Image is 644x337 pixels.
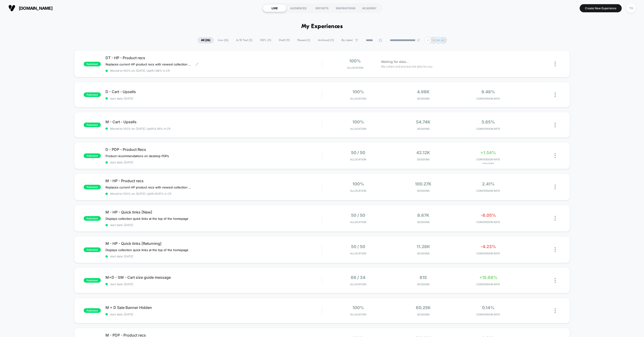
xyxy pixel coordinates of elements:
span: published [84,216,101,221]
span: Allocation [347,66,363,69]
span: M - HP - Quick links [New] [105,210,322,214]
span: Allocation [350,313,366,316]
span: D - Cart - Upsells [105,89,322,94]
span: published [84,92,101,97]
span: published [84,278,101,283]
span: Sessions [392,313,455,316]
span: M - HP - Product recs [105,178,322,183]
span: CONVERSION RATE [457,127,520,130]
span: CONVERSION RATE [457,313,520,316]
span: start date: [DATE] [105,313,322,316]
span: published [84,308,101,313]
div: INSPIRATIONS [334,4,358,12]
img: end [417,39,420,42]
div: ACADEMY [358,4,381,12]
span: Moved to 100% on: [DATE] . Uplift: 1.86% in CR [110,69,170,72]
span: 50 / 50 [351,150,365,155]
span: for 2 Rows [457,162,520,165]
span: 50 / 50 [351,213,365,218]
span: +1.54% [480,150,496,155]
span: 60.25k [416,305,431,310]
span: CONVERSION RATE [457,220,520,224]
span: 42.12k [416,150,430,155]
span: 100% ( 11 ) [256,37,275,43]
span: 100% [352,305,364,310]
span: M + D Sale Banner Hidden [105,305,322,310]
span: All ( 26 ) [197,37,214,43]
p: NG [436,39,440,42]
span: Moved to 100% on: [DATE] . Uplift: 29.91% in CR [110,192,171,195]
span: 100% [352,181,364,186]
span: 100% [352,120,364,124]
span: Displays collection quick links at the top of the homepage [105,248,188,252]
span: 100% [352,89,364,94]
span: Allocation [350,127,366,130]
span: published [84,247,101,252]
div: AUDIENCES [286,4,310,12]
span: Archived ( 11 ) [314,37,337,43]
span: By Label [342,39,353,42]
span: Allocation [350,97,366,100]
span: Sessions [392,158,455,161]
span: Waiting for data... [381,59,409,64]
span: published [84,123,101,127]
span: 9.48% [481,89,495,94]
span: 815 [420,275,427,280]
span: 8.67k [417,213,429,218]
span: M+D - SW - Cart size guide message [105,275,322,280]
p: TH [431,39,435,42]
div: + 1 [425,37,431,44]
span: 54.74k [416,120,430,124]
img: close [555,123,556,127]
span: published [84,185,101,189]
span: published [84,153,101,158]
img: close [555,62,556,66]
span: Live ( 16 ) [214,37,232,43]
span: 11.28k [417,244,430,249]
span: Sessions [392,283,455,286]
span: M - HP - Quick links [Returning] [105,241,322,246]
span: start date: [DATE] [105,97,322,100]
span: Sessions [392,127,455,130]
span: A/B Test ( 5 ) [233,37,256,43]
span: 4.98k [417,89,430,94]
span: -4.23% [481,244,496,249]
span: start date: [DATE] [105,161,322,164]
span: CONVERSION RATE [457,283,520,286]
span: Paused ( 1 ) [294,37,314,43]
span: Allocation [350,158,366,161]
button: TH [625,3,637,13]
img: close [555,247,556,252]
span: Sessions [392,189,455,192]
span: 50 / 50 [351,244,365,249]
span: Replaces current HP product recs with newest collection (pre fall 2025) [105,185,192,189]
button: Create New Experience [580,4,622,12]
span: CONVERSION RATE [457,189,520,192]
span: start date: [DATE] [105,255,322,258]
button: [DOMAIN_NAME] [7,4,54,12]
span: Allocation [350,283,366,286]
span: CONVERSION RATE [457,252,520,255]
img: Visually logo [8,5,15,12]
span: start date: [DATE] [105,282,322,286]
span: Allocation [350,189,366,192]
h1: My Experiences [301,23,343,30]
span: M - Cart - Upsells [105,120,322,124]
span: +15.68% [479,275,497,280]
span: published [84,62,101,66]
span: CONVERSION RATE [457,97,520,100]
p: AC [441,39,445,42]
span: start date: [DATE] [105,223,322,227]
img: close [555,92,556,97]
span: DT - HP - Product recs [105,55,322,60]
div: TH [627,4,636,13]
span: Allocation [350,252,366,255]
span: 66 / 34 [351,275,365,280]
span: Sessions [392,220,455,224]
span: [DOMAIN_NAME] [19,6,53,11]
span: 100.27k [415,181,431,186]
span: Draft ( 9 ) [275,37,293,43]
div: REPORTS [310,4,334,12]
span: 0.14% [482,305,494,310]
span: CONVERSION RATE [457,158,520,161]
